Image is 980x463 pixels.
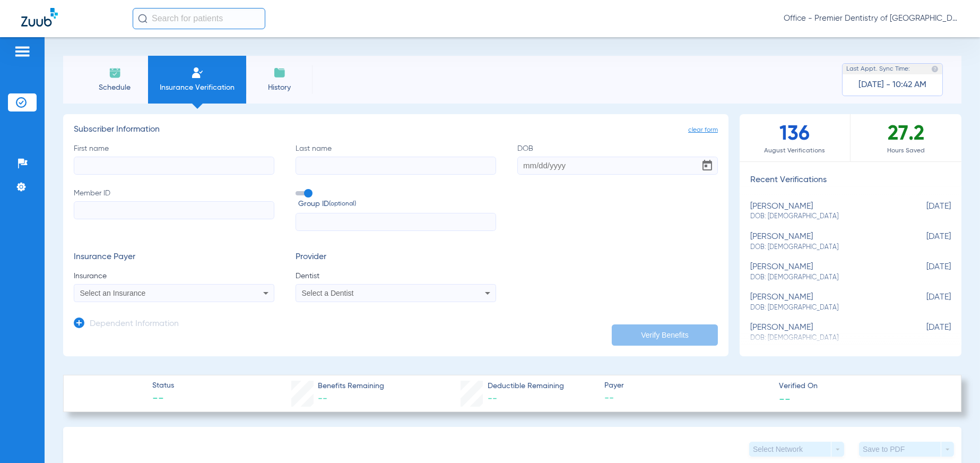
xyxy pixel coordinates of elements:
span: Office - Premier Dentistry of [GEOGRAPHIC_DATA] | PDC [784,13,959,24]
input: First name [74,157,274,175]
div: 27.2 [851,114,961,161]
span: DOB: [DEMOGRAPHIC_DATA] [750,243,898,252]
span: [DATE] [898,202,951,221]
label: Last name [296,143,496,175]
span: History [254,82,305,93]
div: [PERSON_NAME] [750,262,898,282]
div: [PERSON_NAME] [750,202,898,221]
span: DOB: [DEMOGRAPHIC_DATA] [750,273,898,282]
span: DOB: [DEMOGRAPHIC_DATA] [750,303,898,313]
h3: Subscriber Information [74,125,718,135]
span: -- [318,394,327,404]
span: Verified On [779,381,944,392]
span: clear form [688,125,718,135]
label: DOB [517,143,718,175]
div: 136 [740,114,851,161]
input: DOBOpen calendar [517,157,718,175]
input: Last name [296,157,496,175]
label: First name [74,143,274,175]
img: Zuub Logo [21,8,58,27]
span: Group ID [298,199,496,210]
img: History [273,66,286,79]
span: -- [604,392,770,405]
span: DOB: [DEMOGRAPHIC_DATA] [750,212,898,221]
span: Hours Saved [851,145,961,156]
span: Insurance [74,271,274,281]
img: Search Icon [138,14,148,23]
span: Payer [604,380,770,391]
input: Member ID [74,201,274,219]
img: hamburger-icon [14,45,31,58]
img: last sync help info [931,65,939,73]
span: -- [488,394,497,404]
span: Schedule [90,82,140,93]
span: Deductible Remaining [488,381,564,392]
span: August Verifications [740,145,850,156]
span: [DATE] [898,293,951,312]
img: Manual Insurance Verification [191,66,204,79]
img: Schedule [109,66,122,79]
h3: Recent Verifications [740,175,961,186]
span: [DATE] [898,323,951,342]
span: -- [779,393,791,404]
input: Search for patients [133,8,265,29]
label: Member ID [74,188,274,231]
span: Last Appt. Sync Time: [846,64,910,74]
div: [PERSON_NAME] [750,293,898,312]
span: [DATE] - 10:42 AM [858,80,926,90]
span: [DATE] [898,232,951,252]
span: Dentist [296,271,496,281]
span: Benefits Remaining [318,381,384,392]
span: [DATE] [898,262,951,282]
h3: Dependent Information [90,319,179,330]
div: [PERSON_NAME] [750,323,898,342]
button: Verify Benefits [612,324,718,346]
h3: Insurance Payer [74,252,274,263]
span: Insurance Verification [156,82,238,93]
button: Open calendar [697,155,718,176]
div: [PERSON_NAME] [750,232,898,252]
span: Select an Insurance [80,289,146,297]
span: -- [152,392,174,407]
span: Status [152,380,174,391]
h3: Provider [296,252,496,263]
small: (optional) [329,199,356,210]
span: Select a Dentist [302,289,354,297]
